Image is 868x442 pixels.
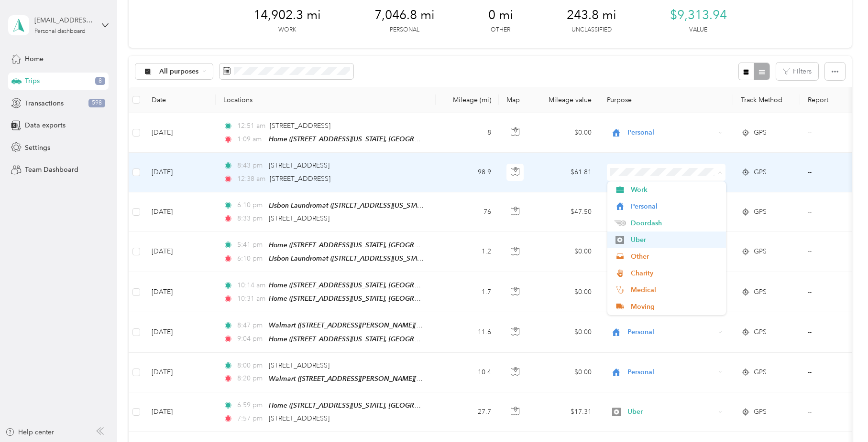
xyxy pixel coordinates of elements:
[532,113,599,153] td: $0.00
[374,8,435,23] span: 7,046.8 mi
[532,87,599,113] th: Mileage value
[532,353,599,392] td: $0.00
[754,167,767,178] span: GPS
[144,153,216,192] td: [DATE]
[237,134,264,145] span: 1:09 am
[269,401,495,410] span: Home ([STREET_ADDRESS][US_STATE], [GEOGRAPHIC_DATA], [US_STATE])
[25,120,66,130] span: Data exports
[491,26,510,34] p: Other
[144,392,216,432] td: [DATE]
[269,335,495,343] span: Home ([STREET_ADDRESS][US_STATE], [GEOGRAPHIC_DATA], [US_STATE])
[269,321,450,329] span: Walmart ([STREET_ADDRESS][PERSON_NAME][US_STATE])
[627,407,715,417] span: Uber
[670,8,727,23] span: $9,313.94
[269,414,330,422] span: [STREET_ADDRESS]
[599,87,733,113] th: Purpose
[144,353,216,392] td: [DATE]
[436,113,499,153] td: 8
[814,389,868,442] iframe: Everlance-gr Chat Button Frame
[532,272,599,312] td: $0.00
[95,77,105,85] span: 8
[25,165,78,175] span: Team Dashboard
[631,252,719,262] span: Other
[436,392,499,432] td: 27.7
[25,54,44,64] span: Home
[25,98,64,108] span: Transactions
[237,280,264,291] span: 10:14 am
[88,99,105,107] span: 598
[754,207,767,217] span: GPS
[499,87,532,113] th: Map
[436,272,499,312] td: 1.7
[269,254,428,263] span: Lisbon Laundromat ([STREET_ADDRESS][US_STATE])
[488,8,513,23] span: 0 mi
[144,312,216,352] td: [DATE]
[237,253,264,264] span: 6:10 pm
[754,367,767,378] span: GPS
[627,327,715,337] span: Personal
[159,68,199,75] span: All purposes
[237,174,265,184] span: 12:38 am
[270,175,330,183] span: [STREET_ADDRESS]
[631,235,719,245] span: Uber
[269,214,330,222] span: [STREET_ADDRESS]
[754,287,767,297] span: GPS
[627,367,715,378] span: Personal
[237,294,264,304] span: 10:31 am
[278,26,296,34] p: Work
[567,8,616,23] span: 243.8 mi
[237,320,264,331] span: 8:47 pm
[436,87,499,113] th: Mileage (mi)
[754,246,767,257] span: GPS
[532,392,599,432] td: $17.31
[144,232,216,272] td: [DATE]
[733,87,800,113] th: Track Method
[216,87,436,113] th: Locations
[237,240,264,250] span: 5:41 pm
[614,221,626,226] img: Legacy Icon [Doordash]
[269,281,495,289] span: Home ([STREET_ADDRESS][US_STATE], [GEOGRAPHIC_DATA], [US_STATE])
[237,160,264,171] span: 8:43 pm
[269,375,450,383] span: Walmart ([STREET_ADDRESS][PERSON_NAME][US_STATE])
[612,408,621,416] img: Legacy Icon [Uber]
[754,327,767,337] span: GPS
[34,29,86,34] div: Personal dashboard
[689,26,707,34] p: Value
[144,87,216,113] th: Date
[631,218,719,228] span: Doordash
[532,312,599,352] td: $0.00
[237,121,265,131] span: 12:51 am
[390,26,419,34] p: Personal
[270,122,330,130] span: [STREET_ADDRESS]
[237,334,264,344] span: 9:04 pm
[269,295,495,303] span: Home ([STREET_ADDRESS][US_STATE], [GEOGRAPHIC_DATA], [US_STATE])
[144,272,216,312] td: [DATE]
[269,201,428,210] span: Lisbon Laundromat ([STREET_ADDRESS][US_STATE])
[269,135,495,143] span: Home ([STREET_ADDRESS][US_STATE], [GEOGRAPHIC_DATA], [US_STATE])
[532,153,599,192] td: $61.81
[269,361,330,369] span: [STREET_ADDRESS]
[615,236,624,244] img: Legacy Icon [Uber]
[436,192,499,232] td: 76
[269,161,330,169] span: [STREET_ADDRESS]
[631,268,719,278] span: Charity
[5,427,54,437] button: Help center
[34,15,94,25] div: [EMAIL_ADDRESS][DOMAIN_NAME]
[237,213,264,224] span: 8:33 pm
[436,312,499,352] td: 11.6
[237,373,264,384] span: 8:20 pm
[144,192,216,232] td: [DATE]
[25,143,50,153] span: Settings
[237,413,264,424] span: 7:57 pm
[237,200,264,210] span: 6:10 pm
[631,201,719,211] span: Personal
[144,113,216,153] td: [DATE]
[627,127,715,138] span: Personal
[25,76,40,86] span: Trips
[571,26,612,34] p: Unclassified
[631,185,719,195] span: Work
[631,302,719,312] span: Moving
[436,232,499,272] td: 1.2
[754,407,767,417] span: GPS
